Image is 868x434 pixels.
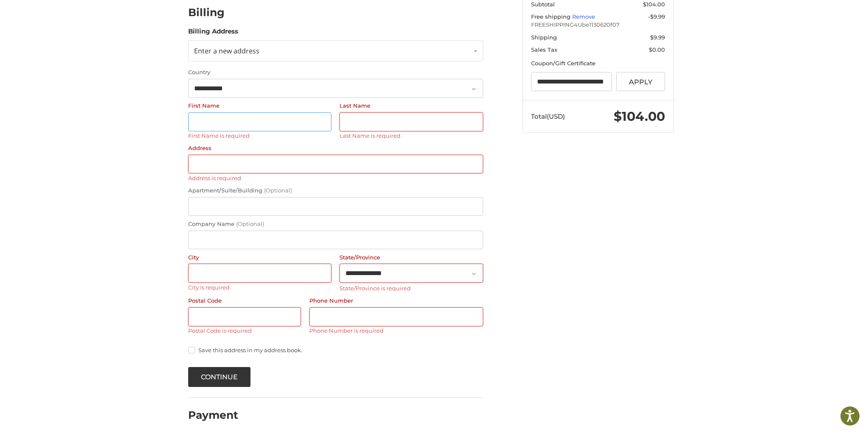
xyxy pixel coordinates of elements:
span: $0.00 [649,46,665,53]
span: $104.00 [614,108,665,124]
span: Free shipping [531,13,572,20]
label: Postal Code is required [188,327,301,334]
label: City is required [188,284,331,291]
span: $9.99 [650,34,665,41]
label: Address is required [188,175,483,181]
span: Sales Tax [531,46,557,53]
span: Shipping [531,34,557,41]
span: Subtotal [531,1,555,8]
label: Save this address in my address book. [188,347,483,353]
span: Total (USD) [531,112,565,120]
input: Gift Certificate or Coupon Code [531,72,612,91]
label: Last Name is required [339,132,483,139]
a: Enter or select a different address [188,40,483,61]
label: City [188,253,331,262]
span: -$9.99 [648,13,665,20]
label: Apartment/Suite/Building [188,186,483,195]
label: State/Province is required [339,285,483,292]
label: Company Name [188,220,483,228]
label: First Name is required [188,132,331,139]
label: Phone Number is required [309,327,483,334]
legend: Billing Address [188,27,238,40]
label: Address [188,144,483,153]
label: First Name [188,102,331,110]
span: Enter a new address [194,46,259,56]
p: We're away right now. Please check back later! [12,13,96,19]
label: Country [188,68,483,77]
span: $104.00 [643,1,665,8]
small: (Optional) [236,220,264,227]
label: Postal Code [188,297,301,305]
button: Open LiveChat chat widget [97,11,108,21]
small: (Optional) [264,187,292,194]
a: Remove [572,13,595,20]
span: FREESHIPPING4Ube1130620f07 [531,21,665,29]
h2: Payment [188,409,238,422]
button: Apply [616,72,665,91]
h2: Billing [188,6,238,19]
label: Phone Number [309,297,483,305]
div: Coupon/Gift Certificate [531,59,665,68]
button: Continue [188,367,251,387]
label: Last Name [339,102,483,110]
label: State/Province [339,253,483,262]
